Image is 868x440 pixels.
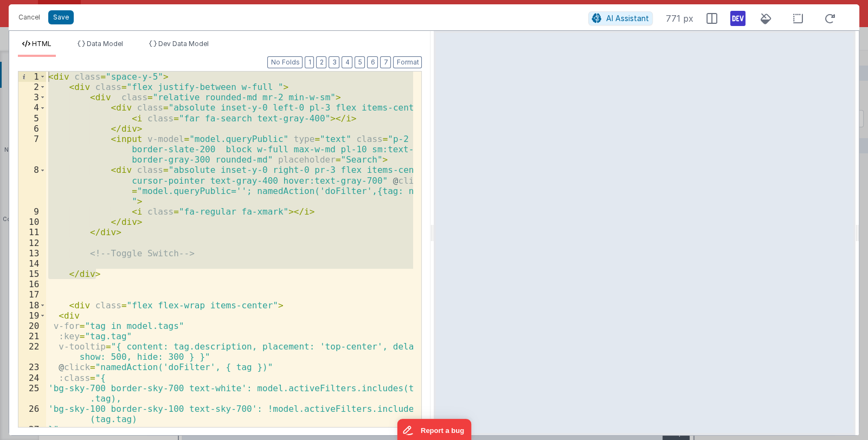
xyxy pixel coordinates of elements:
[18,248,46,258] div: 13
[18,300,46,310] div: 18
[18,341,46,362] div: 22
[158,40,209,48] span: Dev Data Model
[32,40,52,48] span: HTML
[18,373,46,383] div: 24
[18,102,46,113] div: 4
[18,362,46,372] div: 23
[87,40,123,48] span: Data Model
[18,134,46,165] div: 7
[329,56,339,68] button: 3
[18,72,46,82] div: 1
[18,82,46,92] div: 2
[355,56,365,68] button: 5
[18,165,46,206] div: 8
[380,56,391,68] button: 7
[18,424,46,435] div: 27
[18,289,46,300] div: 17
[18,238,46,248] div: 12
[18,92,46,102] div: 3
[13,10,46,25] button: Cancel
[18,269,46,279] div: 15
[18,113,46,124] div: 5
[18,310,46,321] div: 19
[18,279,46,289] div: 16
[18,124,46,134] div: 6
[18,206,46,217] div: 9
[367,56,378,68] button: 6
[18,331,46,341] div: 21
[18,321,46,331] div: 20
[316,56,326,68] button: 2
[666,12,693,25] span: 771 px
[18,217,46,227] div: 10
[267,56,303,68] button: No Folds
[342,56,352,68] button: 4
[588,11,653,25] button: AI Assistant
[393,56,422,68] button: Format
[305,56,314,68] button: 1
[18,383,46,404] div: 25
[18,258,46,269] div: 14
[18,404,46,424] div: 26
[48,10,74,24] button: Save
[606,14,649,23] span: AI Assistant
[18,227,46,237] div: 11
